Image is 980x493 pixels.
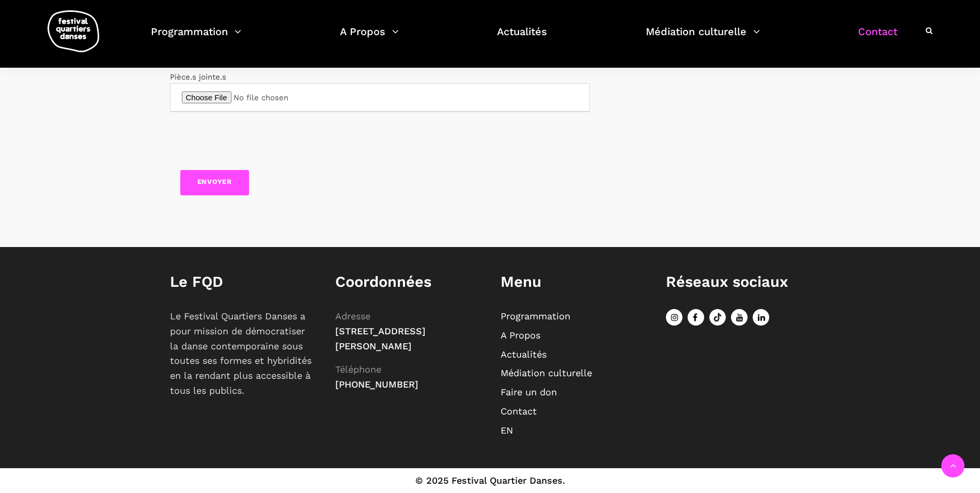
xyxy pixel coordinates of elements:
[501,425,513,436] a: EN
[335,379,418,390] span: [PHONE_NUMBER]
[501,406,537,417] a: Contact
[340,23,399,53] a: A Propos
[501,273,645,291] h1: Menu
[501,349,547,360] a: Actualités
[501,367,592,378] a: Médiation culturelle
[160,473,821,488] div: © 2025 Festival Quartier Danses.
[858,23,897,53] a: Contact
[151,23,241,53] a: Programmation
[170,72,226,82] label: Pièce.s jointe.s
[335,364,381,375] span: Téléphone
[335,311,370,321] span: Adresse
[180,122,337,163] iframe: reCAPTCHA
[501,311,570,321] a: Programmation
[48,10,99,52] img: logo-fqd-med
[501,330,540,341] a: A Propos
[501,387,557,397] a: Faire un don
[497,23,547,53] a: Actualités
[666,273,811,291] h1: Réseaux sociaux
[180,170,250,195] input: Envoyer
[170,273,315,291] h1: Le FQD
[170,309,315,398] p: Le Festival Quartiers Danses a pour mission de démocratiser la danse contemporaine sous toutes se...
[646,23,760,53] a: Médiation culturelle
[335,273,480,291] h1: Coordonnées
[335,326,426,351] span: [STREET_ADDRESS][PERSON_NAME]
